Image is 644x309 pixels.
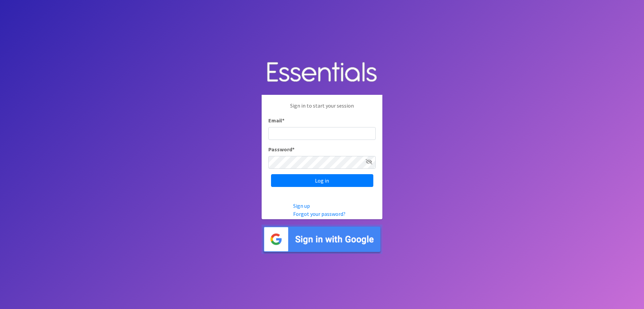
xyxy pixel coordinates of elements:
[282,117,284,124] abbr: required
[262,225,382,254] img: Sign in with Google
[268,145,294,153] label: Password
[268,116,284,124] label: Email
[293,202,310,209] a: Sign up
[293,210,345,217] a: Forgot your password?
[292,146,294,153] abbr: required
[262,55,382,90] img: Human Essentials
[271,174,373,187] input: Log in
[268,102,376,116] p: Sign in to start your session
